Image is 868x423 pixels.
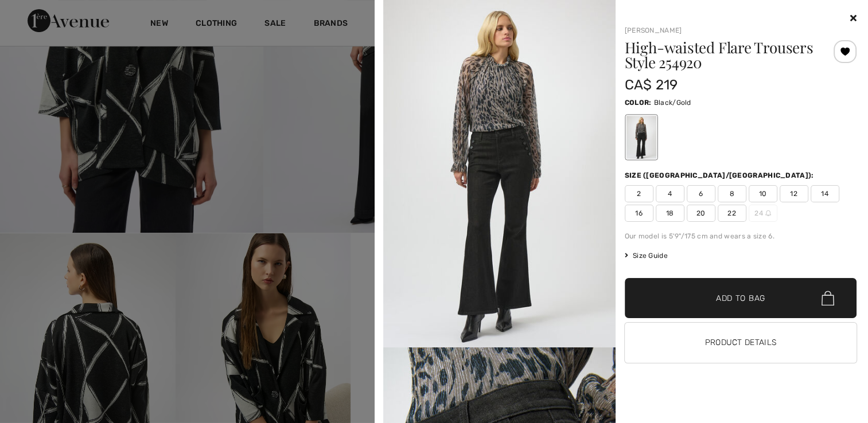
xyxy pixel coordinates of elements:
[718,185,746,202] span: 8
[811,185,839,202] span: 14
[765,210,771,216] img: ring-m.svg
[718,205,746,222] span: 22
[625,170,816,181] div: Size ([GEOGRAPHIC_DATA]/[GEOGRAPHIC_DATA]):
[625,99,652,107] span: Color:
[625,250,668,261] span: Size Guide
[822,291,834,305] img: Bag.svg
[625,205,653,222] span: 16
[654,99,691,107] span: Black/Gold
[656,205,684,222] span: 18
[625,278,857,318] button: Add to Bag
[749,185,777,202] span: 10
[625,77,678,93] span: CA$ 219
[780,185,808,202] span: 12
[25,8,49,18] span: Chat
[625,323,857,363] button: Product Details
[716,292,765,304] span: Add to Bag
[625,185,653,202] span: 2
[749,205,777,222] span: 24
[687,205,715,222] span: 20
[626,116,656,159] div: Black/Gold
[625,40,818,70] h1: High-waisted Flare Trousers Style 254920
[656,185,684,202] span: 4
[625,231,857,241] div: Our model is 5'9"/175 cm and wears a size 6.
[625,26,682,34] a: [PERSON_NAME]
[687,185,715,202] span: 6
